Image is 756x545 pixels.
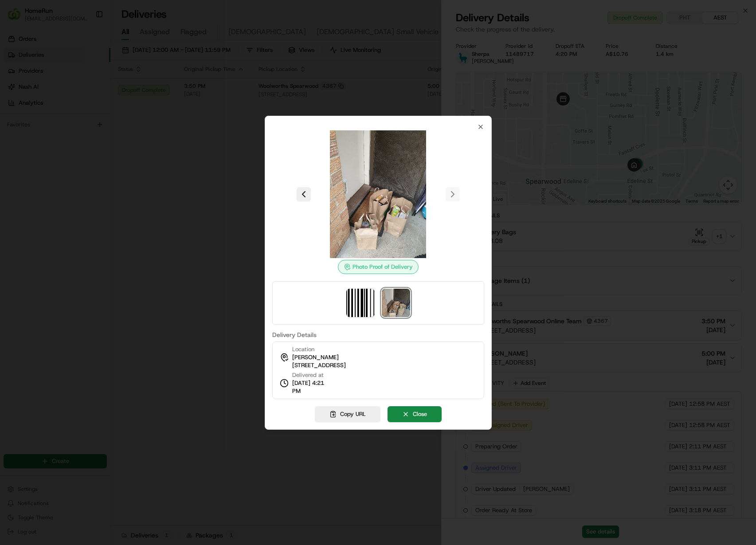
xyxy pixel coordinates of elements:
button: Copy URL [315,406,380,422]
div: Photo Proof of Delivery [338,260,419,274]
button: Close [388,406,442,422]
img: photo_proof_of_delivery image [314,130,442,258]
span: Location [292,345,314,353]
label: Delivery Details [272,332,484,338]
img: barcode_scan_on_pickup image [346,289,375,317]
img: photo_proof_of_delivery image [382,289,410,317]
span: [PERSON_NAME] [292,353,339,361]
span: [STREET_ADDRESS] [292,361,346,369]
span: Delivered at [292,371,333,379]
span: [DATE] 4:21 PM [292,379,333,395]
